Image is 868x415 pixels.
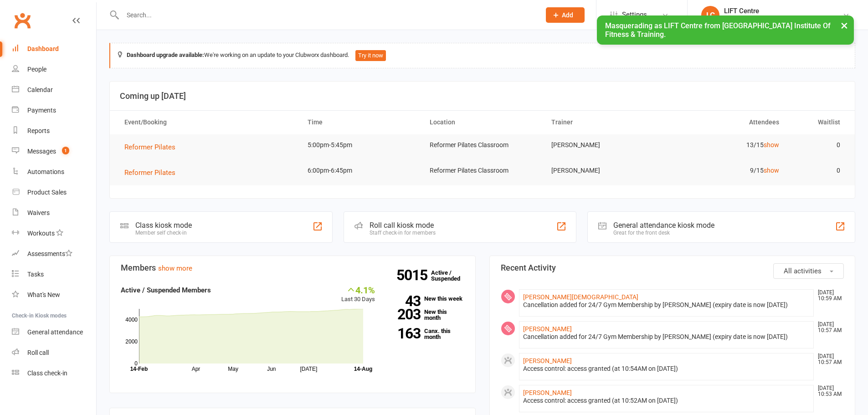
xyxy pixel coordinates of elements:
div: Automations [27,168,64,175]
input: Search... [120,9,534,21]
td: [PERSON_NAME] [543,134,665,156]
a: Workouts [12,223,96,244]
span: Masquerading as LIFT Centre from [GEOGRAPHIC_DATA] Institute Of Fitness & Training. [605,21,831,39]
button: Reformer Pilates [124,167,182,178]
span: All activities [784,267,822,275]
time: [DATE] 10:59 AM [813,290,843,302]
div: Last 30 Days [341,285,375,304]
div: Workouts [27,230,55,237]
a: What's New [12,285,96,305]
a: 5015Active / Suspended [431,263,471,288]
div: People [27,66,46,73]
button: Reformer Pilates [124,142,182,153]
a: People [12,59,96,80]
h3: Recent Activity [501,263,844,272]
a: 163Canx. this month [389,328,464,340]
div: Roll call kiosk mode [370,221,436,230]
a: [PERSON_NAME] [523,389,572,396]
a: [PERSON_NAME] [523,325,572,333]
h3: Members [121,263,464,272]
div: Dashboard [27,45,59,52]
strong: 43 [389,294,421,308]
a: Messages 1 [12,141,96,162]
span: Add [562,11,573,19]
div: General attendance [27,328,83,336]
strong: 163 [389,327,421,340]
a: show more [158,264,192,272]
button: All activities [773,263,844,279]
a: Waivers [12,203,96,223]
strong: 5015 [396,268,431,282]
button: Try it now [355,50,386,61]
div: Product Sales [27,189,67,196]
a: 43New this week [389,296,464,302]
strong: 203 [389,307,421,321]
time: [DATE] 10:53 AM [813,385,843,397]
div: Staff check-in for members [370,230,436,236]
th: Location [421,111,544,134]
div: Great for the front desk [613,230,714,236]
div: Waivers [27,209,50,216]
span: 1 [62,147,69,154]
div: We're working on an update to your Clubworx dashboard. [109,43,855,68]
a: Calendar [12,80,96,100]
div: Messages [27,148,56,155]
td: 6:00pm-6:45pm [299,160,421,181]
a: General attendance kiosk mode [12,322,96,343]
div: LC [701,6,719,24]
span: Reformer Pilates [124,143,175,151]
a: Roll call [12,343,96,363]
a: 203New this month [389,309,464,321]
strong: Active / Suspended Members [121,286,211,294]
div: Assessments [27,250,72,257]
div: LIFT Centre [724,7,842,15]
a: Product Sales [12,182,96,203]
div: Payments [27,107,56,114]
a: show [764,141,779,149]
button: Add [546,7,585,23]
th: Time [299,111,421,134]
td: 0 [787,160,848,181]
div: 4.1% [341,285,375,295]
td: Reformer Pilates Classroom [421,160,544,181]
div: What's New [27,291,60,298]
a: Clubworx [11,9,34,32]
a: Automations [12,162,96,182]
td: 13/15 [665,134,787,156]
time: [DATE] 10:57 AM [813,322,843,333]
div: Class kiosk mode [135,221,192,230]
a: Payments [12,100,96,121]
button: × [836,15,853,35]
div: Access control: access granted (at 10:52AM on [DATE]) [523,397,810,405]
a: Reports [12,121,96,141]
span: Settings [622,5,647,25]
td: 0 [787,134,848,156]
time: [DATE] 10:57 AM [813,354,843,365]
td: Reformer Pilates Classroom [421,134,544,156]
td: [PERSON_NAME] [543,160,665,181]
div: Class check-in [27,369,67,377]
div: Access control: access granted (at 10:54AM on [DATE]) [523,365,810,373]
div: General attendance kiosk mode [613,221,714,230]
div: Cancellation added for 24/7 Gym Membership by [PERSON_NAME] (expiry date is now [DATE]) [523,333,810,341]
td: 9/15 [665,160,787,181]
div: Tasks [27,271,44,278]
h3: Coming up [DATE] [120,92,845,101]
a: Assessments [12,244,96,264]
th: Waitlist [787,111,848,134]
a: Dashboard [12,39,96,59]
a: [PERSON_NAME][DEMOGRAPHIC_DATA] [523,293,638,301]
a: Tasks [12,264,96,285]
td: 5:00pm-5:45pm [299,134,421,156]
strong: Dashboard upgrade available: [127,51,204,58]
th: Attendees [665,111,787,134]
a: [PERSON_NAME] [523,357,572,364]
div: Roll call [27,349,49,356]
th: Trainer [543,111,665,134]
span: Reformer Pilates [124,169,175,177]
div: Cancellation added for 24/7 Gym Membership by [PERSON_NAME] (expiry date is now [DATE]) [523,301,810,309]
div: Launceston Institute Of Fitness & Training [724,15,842,23]
th: Event/Booking [116,111,299,134]
div: Member self check-in [135,230,192,236]
a: show [764,167,779,174]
